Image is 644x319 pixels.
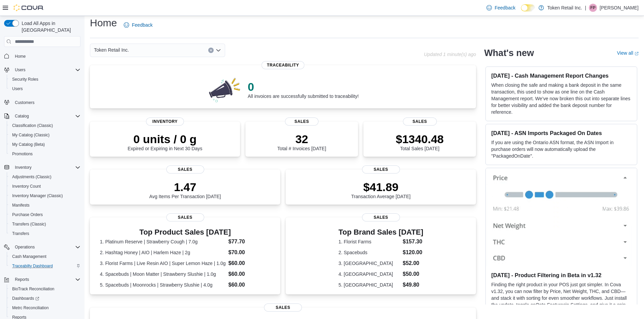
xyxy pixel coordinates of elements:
dt: 2. Spacebuds [338,249,400,256]
span: Reports [15,277,29,282]
a: Manifests [9,201,32,209]
span: Catalog [12,112,80,120]
button: My Catalog (Classic) [7,130,83,140]
button: Reports [12,275,32,284]
span: Inventory [12,163,80,171]
a: Inventory Manager (Classic) [9,192,66,200]
button: Adjustments (Classic) [7,172,83,182]
div: Expired or Expiring in Next 30 Days [128,132,202,151]
p: [PERSON_NAME] [600,4,639,12]
button: Inventory Count [7,182,83,191]
dd: $49.80 [403,281,423,289]
button: Transfers (Classic) [7,219,83,229]
p: $1340.48 [396,132,444,146]
img: Cova [14,4,44,11]
a: Users [9,85,25,93]
button: Inventory Manager (Classic) [7,191,83,201]
a: Purchase Orders [9,211,46,219]
p: Updated 1 minute(s) ago [424,52,476,57]
a: Dashboards [7,294,83,303]
a: Inventory Count [9,182,44,190]
span: Promotions [9,150,80,158]
a: Traceabilty Dashboard [9,262,55,270]
span: Sales [362,213,400,221]
p: $41.89 [351,180,411,194]
button: My Catalog (Beta) [7,140,83,149]
span: Token Retail Inc. [94,46,129,54]
button: Users [12,66,28,74]
button: Reports [1,275,83,284]
button: Metrc Reconciliation [7,303,83,313]
span: Sales [264,303,302,312]
span: Adjustments (Classic) [12,174,51,180]
span: Sales [166,165,204,174]
button: Clear input [208,48,214,53]
span: Adjustments (Classic) [9,173,80,181]
a: Home [12,52,28,60]
div: Transaction Average [DATE] [351,180,411,199]
h3: Top Product Sales [DATE] [100,228,270,236]
button: Catalog [1,111,83,121]
h3: [DATE] - Product Filtering in Beta in v1.32 [491,272,631,278]
button: Customers [1,98,83,107]
span: BioTrack Reconciliation [9,285,80,293]
span: Inventory [146,117,184,126]
input: Dark Mode [521,4,535,11]
dd: $120.00 [403,248,423,257]
span: Dashboards [9,294,80,302]
dd: $60.00 [229,270,270,278]
a: Metrc Reconciliation [9,304,51,312]
span: Cash Management [9,252,80,261]
a: Transfers (Classic) [9,220,49,228]
span: Users [12,86,23,91]
a: View allExternal link [617,50,639,56]
dd: $77.70 [229,238,270,246]
dd: $157.30 [403,238,423,246]
button: Open list of options [216,48,221,53]
span: Sales [166,213,204,221]
span: Feedback [495,4,515,11]
dt: 5. [GEOGRAPHIC_DATA] [338,282,400,288]
span: Users [15,67,25,73]
span: FP [590,4,595,12]
em: Beta Features [536,302,566,308]
p: 0 [248,80,359,94]
button: Security Roles [7,75,83,84]
span: Traceabilty Dashboard [12,263,53,269]
span: Inventory Manager (Classic) [12,193,63,198]
span: Operations [15,244,35,250]
span: Reports [12,275,80,284]
button: Home [1,51,83,61]
span: Inventory Count [12,184,41,189]
h3: [DATE] - Cash Management Report Changes [491,72,631,79]
span: Manifests [12,203,29,208]
img: 0 [207,76,242,103]
button: Users [7,84,83,94]
span: My Catalog (Classic) [9,131,80,139]
span: Sales [403,117,437,126]
span: Operations [12,243,80,251]
span: Promotions [12,151,33,157]
span: Classification (Classic) [9,122,80,130]
dd: $52.00 [403,259,423,267]
span: Customers [15,100,34,105]
span: Transfers (Classic) [12,221,46,227]
h3: Top Brand Sales [DATE] [338,228,423,236]
p: When closing the safe and making a bank deposit in the same transaction, this used to show as one... [491,82,631,115]
dd: $50.00 [403,270,423,278]
span: Transfers [12,231,29,236]
span: Sales [285,117,319,126]
dt: 4. Spacebuds | Moon Matter | Strawberry Slushie | 1.0g [100,271,226,277]
dd: $70.00 [229,248,270,257]
button: Manifests [7,201,83,210]
h1: Home [90,16,117,30]
span: Inventory [15,165,31,170]
span: Home [15,54,26,59]
p: 1.47 [149,180,221,194]
span: My Catalog (Beta) [12,142,45,147]
dt: 3. [GEOGRAPHIC_DATA] [338,260,400,267]
span: Purchase Orders [12,212,43,217]
span: Manifests [9,201,80,209]
span: Metrc Reconciliation [9,304,80,312]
